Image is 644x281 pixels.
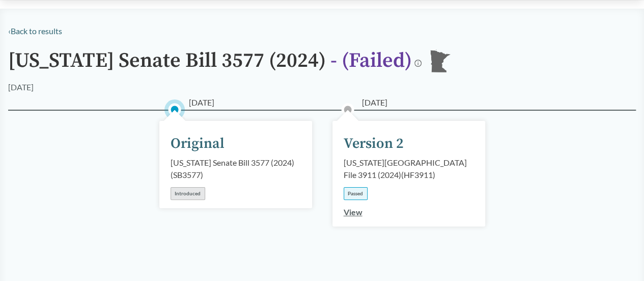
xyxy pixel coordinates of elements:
[8,81,34,93] div: [DATE]
[189,96,214,109] span: [DATE]
[171,133,225,155] div: Original
[344,157,474,181] div: [US_STATE][GEOGRAPHIC_DATA] File 3911 (2024) ( HF3911 )
[330,48,412,73] span: - ( Failed )
[171,187,205,200] div: Introduced
[171,157,301,181] div: [US_STATE] Senate Bill 3577 (2024) ( SB3577 )
[8,49,412,81] h1: [US_STATE] Senate Bill 3577 (2024)
[362,96,387,109] span: [DATE]
[344,133,404,155] div: Version 2
[344,187,368,200] div: Passed
[8,26,62,36] a: ‹Back to results
[344,207,362,217] a: View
